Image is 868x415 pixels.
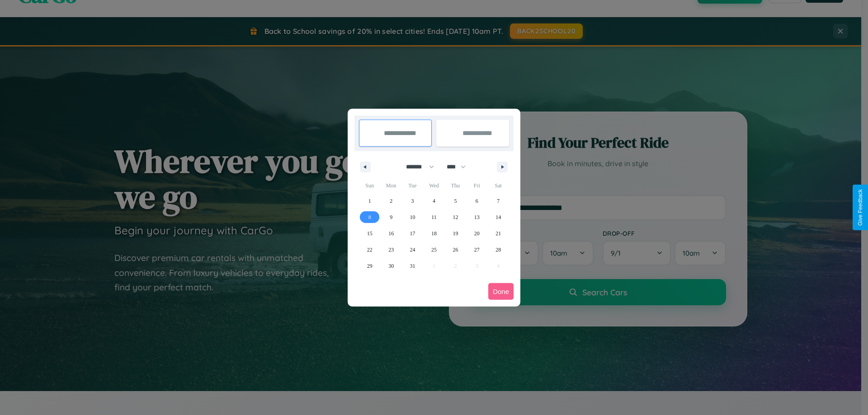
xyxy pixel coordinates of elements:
[380,178,401,193] span: Mon
[431,242,437,258] span: 25
[857,189,863,226] div: Give Feedback
[431,209,437,225] span: 11
[402,225,423,242] button: 17
[368,209,371,225] span: 8
[476,193,478,209] span: 6
[466,242,487,258] button: 27
[453,225,458,242] span: 19
[390,193,392,209] span: 2
[433,193,435,209] span: 4
[402,242,423,258] button: 24
[388,242,394,258] span: 23
[423,193,444,209] button: 4
[410,225,415,242] span: 17
[488,225,509,242] button: 21
[380,209,401,225] button: 9
[454,193,457,209] span: 5
[497,193,500,209] span: 7
[390,209,392,225] span: 9
[445,178,466,193] span: Thu
[410,258,415,274] span: 31
[367,242,373,258] span: 22
[466,178,487,193] span: Fri
[423,242,444,258] button: 25
[402,178,423,193] span: Tue
[453,209,458,225] span: 12
[488,209,509,225] button: 14
[367,258,373,274] span: 29
[445,242,466,258] button: 26
[445,209,466,225] button: 12
[359,258,380,274] button: 29
[388,225,394,242] span: 16
[453,242,458,258] span: 26
[466,209,487,225] button: 13
[359,193,380,209] button: 1
[410,209,415,225] span: 10
[495,225,501,242] span: 21
[488,242,509,258] button: 28
[359,178,380,193] span: Sun
[402,209,423,225] button: 10
[367,225,373,242] span: 15
[495,242,501,258] span: 28
[474,225,480,242] span: 20
[488,178,509,193] span: Sat
[410,242,415,258] span: 24
[488,193,509,209] button: 7
[359,225,380,242] button: 15
[411,193,414,209] span: 3
[388,258,394,274] span: 30
[488,283,514,300] button: Done
[466,193,487,209] button: 6
[474,209,480,225] span: 13
[445,225,466,242] button: 19
[445,193,466,209] button: 5
[380,242,401,258] button: 23
[402,193,423,209] button: 3
[474,242,480,258] span: 27
[423,225,444,242] button: 18
[423,209,444,225] button: 11
[402,258,423,274] button: 31
[495,209,501,225] span: 14
[359,242,380,258] button: 22
[380,225,401,242] button: 16
[466,225,487,242] button: 20
[431,225,437,242] span: 18
[380,193,401,209] button: 2
[380,258,401,274] button: 30
[359,209,380,225] button: 8
[368,193,371,209] span: 1
[423,178,444,193] span: Wed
